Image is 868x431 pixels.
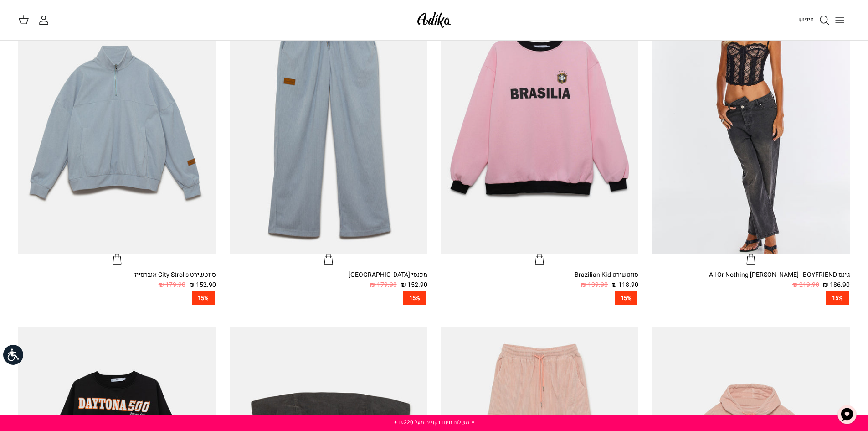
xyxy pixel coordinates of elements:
[230,291,427,305] a: 15%
[38,15,53,26] a: החשבון שלי
[192,291,215,305] span: 15%
[441,270,639,291] a: סווטשירט Brazilian Kid 118.90 ₪ 139.90 ₪
[823,280,850,290] span: 186.90 ₪
[798,15,814,24] span: חיפוש
[615,291,637,305] span: 15%
[798,15,830,26] a: חיפוש
[401,280,427,290] span: 152.90 ₪
[415,9,453,31] img: Adika IL
[581,280,608,290] span: 139.90 ₪
[611,280,638,290] span: 118.90 ₪
[189,280,216,290] span: 152.90 ₪
[652,270,850,291] a: ג׳ינס All Or Nothing [PERSON_NAME] | BOYFRIEND 186.90 ₪ 219.90 ₪
[826,291,849,305] span: 15%
[18,270,216,280] div: סווטשירט City Strolls אוברסייז
[370,280,397,290] span: 179.90 ₪
[230,270,427,291] a: מכנסי [GEOGRAPHIC_DATA] 152.90 ₪ 179.90 ₪
[833,401,861,428] button: צ'אט
[792,280,819,290] span: 219.90 ₪
[18,291,216,305] a: 15%
[441,270,639,280] div: סווטשירט Brazilian Kid
[403,291,426,305] span: 15%
[18,270,216,291] a: סווטשירט City Strolls אוברסייז 152.90 ₪ 179.90 ₪
[652,291,850,305] a: 15%
[652,270,850,280] div: ג׳ינס All Or Nothing [PERSON_NAME] | BOYFRIEND
[230,270,427,280] div: מכנסי [GEOGRAPHIC_DATA]
[159,280,185,290] span: 179.90 ₪
[441,291,639,305] a: 15%
[830,10,850,30] button: Toggle menu
[393,418,475,426] a: ✦ משלוח חינם בקנייה מעל ₪220 ✦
